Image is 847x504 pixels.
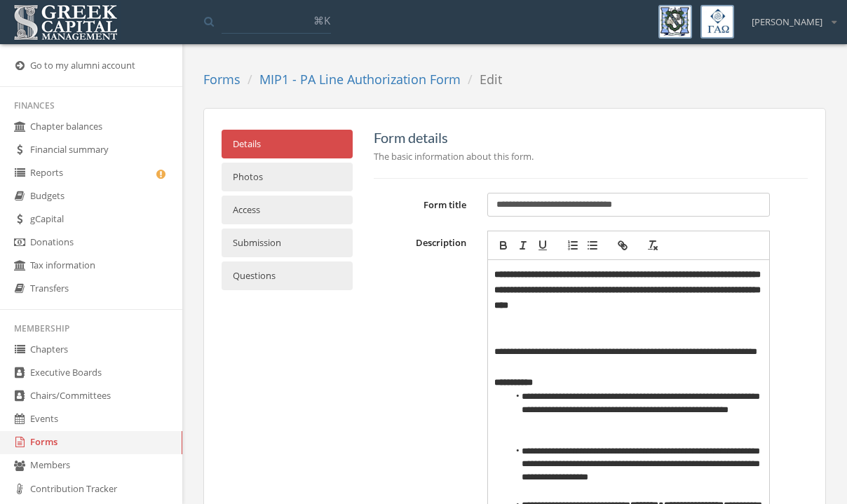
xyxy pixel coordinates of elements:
h5: Form details [374,130,808,145]
span: [PERSON_NAME] [752,15,822,29]
a: MIP1 - PA Line Authorization Form [259,71,461,88]
a: Submission [222,229,353,257]
a: Questions [222,261,353,290]
label: Form title [363,193,477,212]
label: Description [363,231,477,250]
a: Photos [222,163,353,191]
a: Details [222,130,353,158]
div: [PERSON_NAME] [743,5,836,29]
a: Access [222,196,353,224]
span: ⌘K [313,13,330,27]
a: Forms [203,71,240,88]
p: The basic information about this form. [374,149,808,164]
li: Edit [461,71,502,89]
